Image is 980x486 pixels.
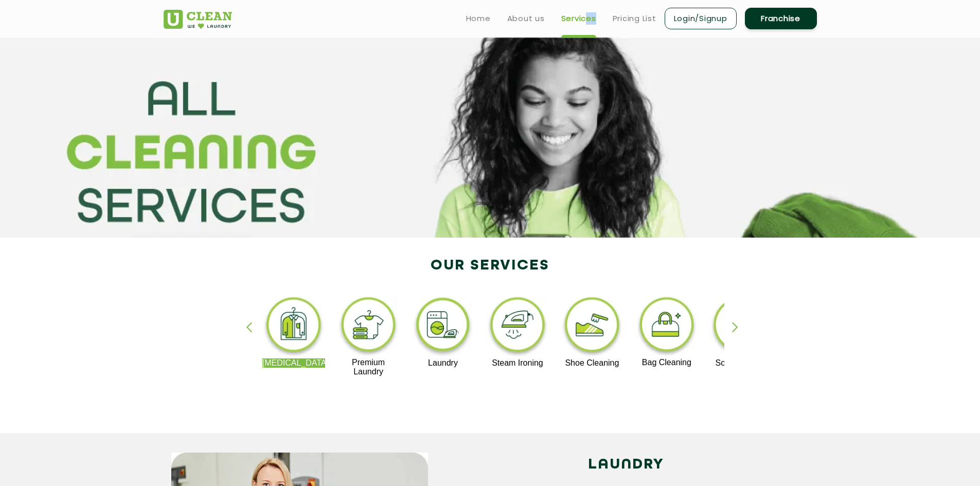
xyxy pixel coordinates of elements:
[466,12,491,25] a: Home
[337,358,400,376] p: Premium Laundry
[745,8,817,29] a: Franchise
[709,295,773,358] img: sofa_cleaning_11zon.webp
[486,295,549,358] img: steam_ironing_11zon.webp
[262,295,326,358] img: dry_cleaning_11zon.webp
[164,10,232,29] img: UClean Laundry and Dry Cleaning
[412,358,475,368] p: Laundry
[635,358,699,367] p: Bag Cleaning
[613,12,656,25] a: Pricing List
[507,12,545,25] a: About us
[443,453,809,477] h2: LAUNDRY
[709,358,773,368] p: Sofa Cleaning
[486,358,549,368] p: Steam Ironing
[337,295,400,358] img: premium_laundry_cleaning_11zon.webp
[561,295,624,358] img: shoe_cleaning_11zon.webp
[635,295,699,358] img: bag_cleaning_11zon.webp
[262,358,326,368] p: [MEDICAL_DATA]
[412,295,475,358] img: laundry_cleaning_11zon.webp
[665,8,737,29] a: Login/Signup
[561,12,596,25] a: Services
[561,358,624,368] p: Shoe Cleaning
